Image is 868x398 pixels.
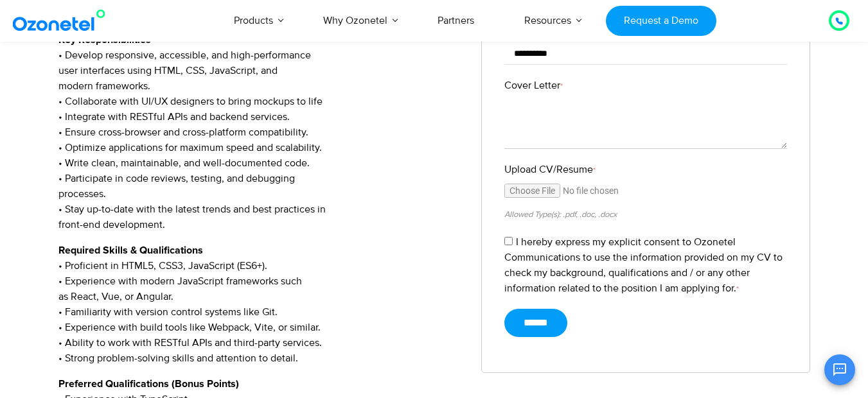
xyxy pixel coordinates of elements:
strong: Required Skills & Qualifications [58,245,203,255]
strong: Preferred Qualifications (Bonus Points) [58,379,239,389]
label: I hereby express my explicit consent to Ozonetel Communications to use the information provided o... [504,236,783,295]
small: Allowed Type(s): .pdf, .doc, .docx [504,209,617,220]
button: Open chat [824,354,855,385]
a: Request a Demo [606,6,716,36]
p: • Develop responsive, accessible, and high-performance user interfaces using HTML, CSS, JavaScrip... [58,32,463,232]
label: Upload CV/Resume [504,162,787,177]
p: • Proficient in HTML5, CSS3, JavaScript (ES6+). • Experience with modern JavaScript frameworks su... [58,243,463,366]
label: Cover Letter [504,78,787,93]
